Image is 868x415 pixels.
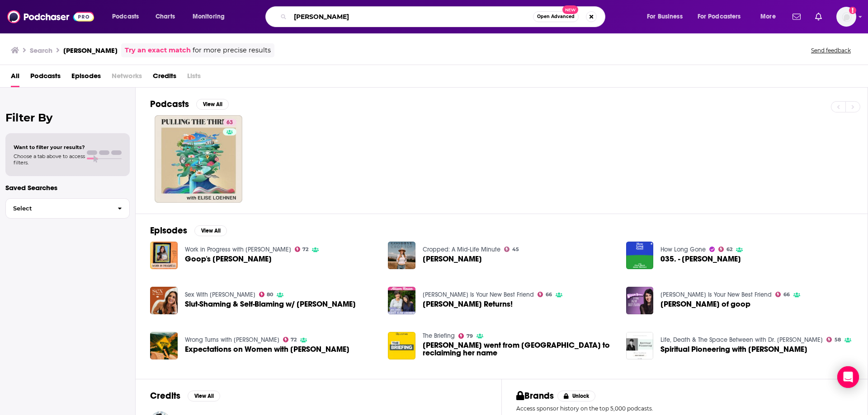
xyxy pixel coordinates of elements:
a: 66 [538,292,552,297]
button: Select [5,198,130,219]
a: Wrong Turns with Jameela Jamil [185,336,279,344]
button: open menu [641,9,694,24]
a: Podcasts [30,69,61,87]
a: Slut-Shaming & Self-Blaming w/ Elise Loehnen [150,287,178,314]
p: Saved Searches [5,183,130,192]
img: Elise Loehnen Returns! [388,287,415,314]
h2: Brands [516,390,554,401]
img: Podchaser - Follow, Share and Rate Podcasts [7,8,94,25]
a: 72 [283,337,297,342]
span: Want to filter your results? [14,144,85,150]
a: 58 [826,337,841,342]
a: 66 [775,292,790,297]
span: 63 [226,118,233,127]
span: 62 [726,247,732,252]
a: How Long Gone [660,246,706,253]
span: 035. - [PERSON_NAME] [660,255,741,263]
img: Expectations on Women with Elise Loehnen [150,332,178,359]
button: open menu [754,9,787,24]
a: Work in Progress with Sophia Bush [185,246,291,253]
button: View All [188,391,220,401]
span: [PERSON_NAME] Returns! [423,300,513,308]
a: 72 [295,247,309,252]
span: Open Advanced [537,14,575,19]
a: Expectations on Women with Elise Loehnen [185,345,349,353]
a: Life, Death & The Space Between with Dr. Amy Robbins [660,336,823,344]
h2: Credits [150,390,180,401]
input: Search podcasts, credits, & more... [290,9,533,24]
a: Elise Loehnen went from GOOP to reclaiming her name [423,341,615,357]
img: 035. - Elise Loehnen [626,242,654,269]
a: Alison Rosen Is Your New Best Friend [660,291,772,298]
span: For Business [647,10,683,23]
a: 62 [718,247,732,252]
a: CreditsView All [150,390,220,401]
span: Goop's [PERSON_NAME] [185,255,272,263]
a: Elise Loehnen Returns! [423,300,513,308]
span: Monitoring [193,10,225,23]
img: User Profile [836,7,856,27]
img: Spiritual Pioneering with Elise Loehnen [626,332,654,359]
span: Networks [112,69,142,87]
a: Sex With Emily [185,291,255,298]
h3: Search [30,46,52,55]
a: 45 [504,247,519,252]
span: 72 [302,247,308,252]
h3: [PERSON_NAME] [63,46,118,55]
span: Charts [156,10,175,23]
a: Cropped: A Mid-Life Minute [423,246,500,253]
a: The Briefing [423,332,455,340]
img: Elise Loehnen went from GOOP to reclaiming her name [388,332,415,359]
a: Goop's Elise Loehnen [150,242,178,269]
div: Open Intercom Messenger [837,366,859,388]
a: PodcastsView All [150,98,229,110]
a: Alison Rosen Is Your New Best Friend [423,291,534,298]
a: Spiritual Pioneering with Elise Loehnen [660,345,807,353]
a: Credits [153,69,176,87]
a: Elise Loehnen [423,255,482,263]
span: 79 [467,334,473,338]
span: Logged in as jaymandel [836,7,856,27]
a: 63 [223,119,236,126]
button: Show profile menu [836,7,856,27]
div: Search podcasts, credits, & more... [274,6,614,27]
span: More [760,10,776,23]
button: View All [196,99,229,110]
span: Expectations on Women with [PERSON_NAME] [185,345,349,353]
img: Elise Loehnen of goop [626,287,654,314]
img: Elise Loehnen [388,242,415,269]
h2: Podcasts [150,98,189,110]
span: Select [6,205,110,211]
a: EpisodesView All [150,225,227,236]
a: All [11,69,19,87]
span: [PERSON_NAME] [423,255,482,263]
p: Access sponsor history on the top 5,000 podcasts. [516,405,853,412]
a: 63 [155,115,242,203]
button: Send feedback [808,47,854,54]
span: 80 [267,293,273,297]
span: [PERSON_NAME] of goop [660,300,750,308]
button: open menu [692,9,754,24]
span: Slut-Shaming & Self-Blaming w/ [PERSON_NAME] [185,300,356,308]
a: 035. - Elise Loehnen [660,255,741,263]
button: View All [194,225,227,236]
span: New [562,5,579,14]
svg: Add a profile image [849,7,856,14]
button: open menu [186,9,236,24]
a: Charts [150,9,180,24]
span: Lists [187,69,201,87]
span: 66 [783,293,790,297]
span: for more precise results [193,45,271,56]
a: Goop's Elise Loehnen [185,255,272,263]
button: Unlock [557,391,596,401]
